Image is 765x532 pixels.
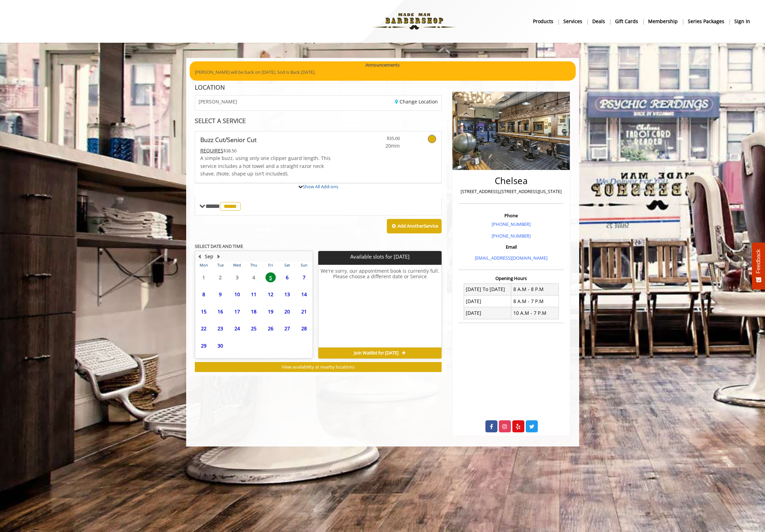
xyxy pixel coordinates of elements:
[299,272,309,282] span: 7
[752,242,765,289] button: Feedback - Show survey
[299,307,309,317] span: 21
[200,147,223,154] span: This service needs some Advance to be paid before we block your appointment
[232,323,242,333] span: 24
[199,307,209,317] span: 15
[755,249,762,273] span: Feedback
[387,219,442,233] button: Add AnotherService
[215,307,225,317] span: 16
[299,289,309,299] span: 14
[262,262,279,269] th: Fri
[245,262,262,269] th: Thu
[279,303,295,320] td: Select day20
[249,289,259,299] span: 11
[533,18,553,25] b: products
[282,272,292,282] span: 6
[367,2,462,40] img: Made Man Barbershop logo
[245,303,262,320] td: Select day18
[215,289,225,299] span: 9
[610,16,643,26] a: Gift cardsgift cards
[195,337,212,354] td: Select day29
[295,286,312,303] td: Select day14
[212,262,229,269] th: Tue
[492,221,531,227] a: [PHONE_NUMBER]
[295,303,312,320] td: Select day21
[460,188,562,195] p: [STREET_ADDRESS],[STREET_ADDRESS][US_STATE]
[648,18,678,25] b: Membership
[511,307,559,319] td: 10 A.M - 7 P.M
[511,295,559,307] td: 8 A.M - 7 P.M
[199,289,209,299] span: 8
[195,362,442,372] button: View availability at nearby locations
[464,295,511,307] td: [DATE]
[212,286,229,303] td: Select day9
[265,272,276,282] span: 5
[229,286,245,303] td: Select day10
[397,223,438,229] b: Add Another Service
[587,16,610,26] a: DealsDeals
[282,307,292,317] span: 20
[265,323,276,333] span: 26
[195,69,571,76] p: [PERSON_NAME] will be back on [DATE]. Sod is Back [DATE].
[365,61,400,69] b: Announcements
[464,283,511,295] td: [DATE] To [DATE]
[282,364,354,370] span: View availability at nearby locations
[212,320,229,337] td: Select day23
[200,154,339,178] p: A simple buzz, using only one clipper guard length. This service includes a hot towel and a strai...
[282,289,292,299] span: 13
[282,323,292,333] span: 27
[492,233,531,239] a: [PHONE_NUMBER]
[212,337,229,354] td: Select day30
[615,18,638,25] b: gift cards
[200,135,256,144] b: Buzz Cut/Senior Cut
[245,286,262,303] td: Select day11
[262,320,279,337] td: Select day26
[511,283,559,295] td: 8 A.M - 8 P.M
[215,341,225,351] span: 30
[279,269,295,286] td: Select day6
[195,286,212,303] td: Select day8
[460,213,562,218] h3: Phone
[359,142,400,150] span: 20min
[279,320,295,337] td: Select day27
[359,131,400,150] a: $35.00
[295,262,312,269] th: Sun
[279,286,295,303] td: Select day13
[199,341,209,351] span: 29
[216,253,222,260] button: Next Month
[215,323,225,333] span: 23
[199,99,237,104] span: [PERSON_NAME]
[395,98,438,105] a: Change Location
[688,18,724,25] b: Series packages
[558,16,587,26] a: ServicesServices
[229,303,245,320] td: Select day17
[299,323,309,333] span: 28
[643,16,683,26] a: MembershipMembership
[195,320,212,337] td: Select day22
[197,253,202,260] button: Previous Month
[195,183,442,183] div: Buzz Cut/Senior Cut Add-onS
[205,253,213,260] button: Sep
[460,176,562,186] h2: Chelsea
[592,18,605,25] b: Deals
[229,320,245,337] td: Select day24
[195,118,442,124] div: SELECT A SERVICE
[563,18,582,25] b: Services
[729,16,755,26] a: sign insign in
[229,262,245,269] th: Wed
[354,350,399,356] span: Join Waitlist for [DATE]
[528,16,558,26] a: Productsproducts
[265,307,276,317] span: 19
[200,147,339,154] div: $38.50
[232,289,242,299] span: 10
[262,303,279,320] td: Select day19
[279,262,295,269] th: Sat
[295,320,312,337] td: Select day28
[232,307,242,317] span: 17
[195,243,243,249] b: SELECT DATE AND TIME
[195,262,212,269] th: Mon
[245,320,262,337] td: Select day25
[195,303,212,320] td: Select day15
[199,323,209,333] span: 22
[734,18,750,25] b: sign in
